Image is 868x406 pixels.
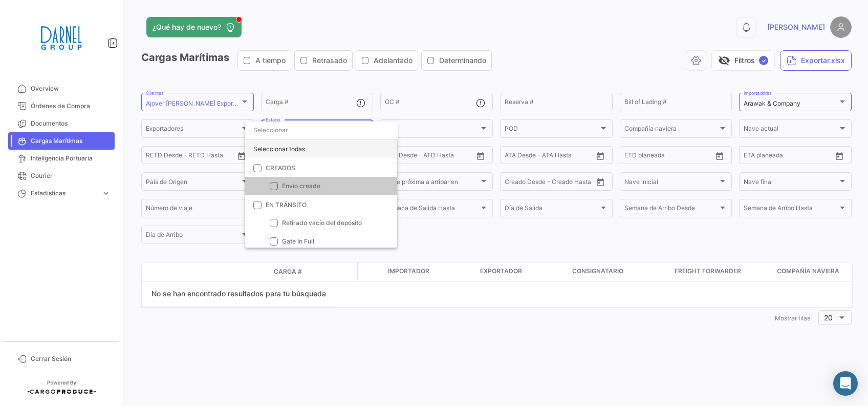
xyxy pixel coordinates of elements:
[245,121,398,139] input: dropdown search
[282,182,320,190] span: Envío creado
[282,237,314,245] span: Gate In Full
[266,164,295,172] span: CREADOS
[282,219,362,227] span: Retirado vacío del depósito
[833,371,858,396] div: Abrir Intercom Messenger
[266,201,307,209] span: EN TRÁNSITO
[245,140,397,158] div: Seleccionar todas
